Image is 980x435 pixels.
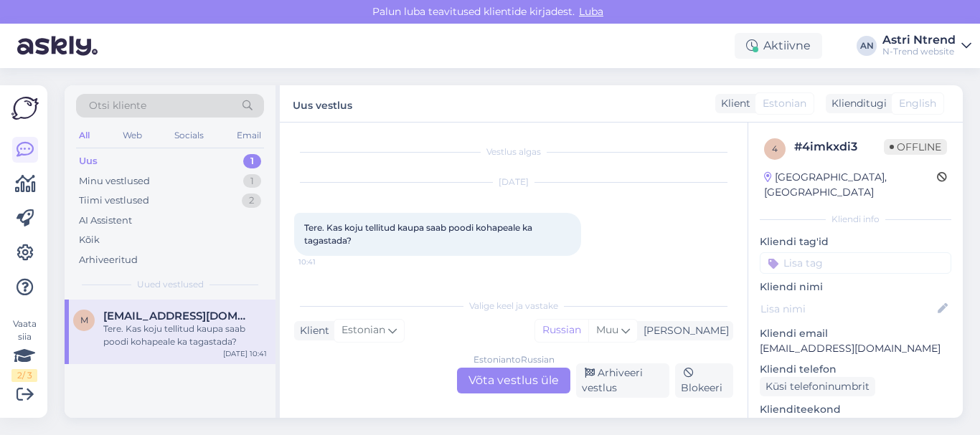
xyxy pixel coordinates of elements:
div: Web [120,126,145,145]
span: 4 [772,143,778,154]
div: Tiimi vestlused [79,193,149,208]
div: Arhiveeri vestlus [576,363,669,398]
div: Vestlus algas [294,145,733,158]
span: m [80,315,88,325]
div: 2 [242,193,261,208]
div: Klient [294,323,329,338]
div: Klienditugi [826,96,887,111]
input: Lisa tag [760,252,951,274]
img: Askly Logo [11,97,39,120]
p: Kliendi nimi [760,279,951,295]
div: 1 [243,154,261,168]
div: [DATE] 10:41 [223,348,267,359]
div: [PERSON_NAME] [638,323,729,338]
div: Valige keel ja vastake [294,300,733,312]
div: Arhiveeritud [79,253,138,267]
div: AN [857,36,877,56]
span: Estonian [341,322,385,338]
div: Russian [535,320,588,341]
div: AI Assistent [79,214,132,228]
div: Astri Ntrend [882,34,956,46]
div: Uus [79,154,98,168]
div: Klient [715,96,750,111]
span: Offline [884,139,947,155]
div: 2 / 3 [11,369,37,382]
div: Küsi telefoninumbrit [760,377,875,396]
span: 10:41 [298,257,352,267]
span: Muu [596,323,618,336]
div: Tere. Kas koju tellitud kaupa saab poodi kohapeale ka tagastada? [103,322,267,348]
input: Lisa nimi [760,301,935,317]
span: Uued vestlused [137,278,204,291]
div: N-Trend website [882,46,956,57]
p: Kliendi tag'id [760,234,951,249]
div: All [76,126,93,145]
a: Astri NtrendN-Trend website [882,34,971,57]
div: [GEOGRAPHIC_DATA], [GEOGRAPHIC_DATA] [764,170,937,200]
div: Aktiivne [735,33,822,59]
p: Kliendi email [760,326,951,341]
p: Kliendi telefon [760,362,951,377]
span: mailiispendla@gmail.com [103,310,253,322]
span: Tere. Kas koju tellitud kaupa saab poodi kohapeale ka tagastada? [304,222,534,246]
span: English [899,96,936,111]
div: Email [234,126,264,145]
div: [DATE] [294,176,733,188]
div: Kliendi info [760,213,951,226]
div: Minu vestlused [79,174,150,188]
p: [EMAIL_ADDRESS][DOMAIN_NAME] [760,341,951,356]
div: Võta vestlus üle [457,368,570,393]
label: Uus vestlus [293,94,352,113]
span: Estonian [763,96,806,111]
div: Kõik [79,233,100,247]
div: # 4imkxdi3 [794,138,884,156]
div: Socials [171,126,207,145]
p: Klienditeekond [760,402,951,417]
div: Estonian to Russian [473,353,555,366]
div: Vaata siia [11,317,37,382]
span: Luba [575,5,608,18]
span: Otsi kliente [89,98,146,113]
div: 1 [243,174,261,188]
div: Blokeeri [675,363,733,398]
